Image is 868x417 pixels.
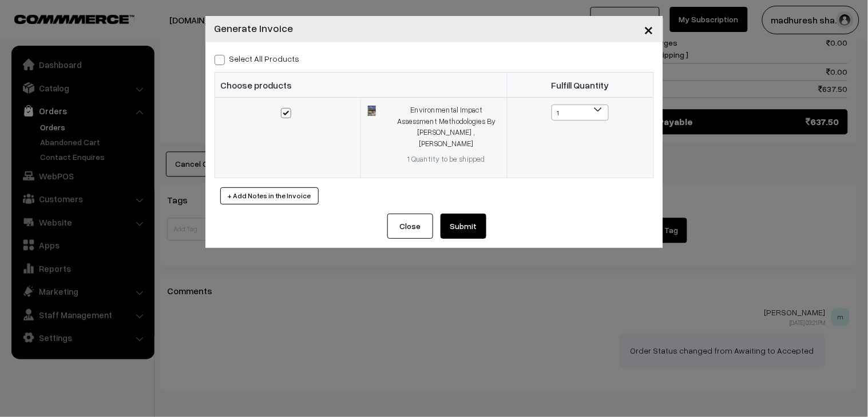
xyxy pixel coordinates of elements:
button: Close [635,11,663,47]
div: Environmental Impact Assessment Methodologies By [PERSON_NAME] ,[PERSON_NAME] [393,105,500,149]
button: Close [387,214,433,239]
button: + Add Notes in the Invoice [220,187,319,205]
div: 1 Quantity to be shipped [393,154,500,165]
button: Submit [441,214,486,239]
span: 1 [552,105,609,121]
img: 11481702561520-img5e6a1bded9b86.jpg [368,106,375,116]
span: × [644,18,654,39]
th: Choose products [215,73,507,98]
label: Select all Products [215,53,300,65]
h4: Generate Invoice [215,21,294,36]
th: Fulfill Quantity [507,73,653,98]
span: 1 [552,105,608,121]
